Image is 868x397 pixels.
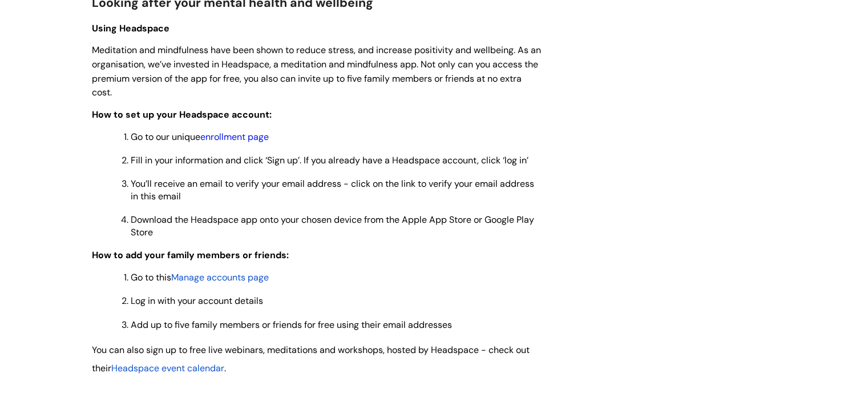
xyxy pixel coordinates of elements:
[92,22,169,34] span: Using Headspace
[200,131,269,143] a: enrollment page
[131,178,534,202] span: You’ll receive an email to verify your email address - click on the link to verify your email add...
[131,295,263,307] span: Log in with your account details
[131,131,269,143] span: Go to our unique
[92,344,530,374] span: You can also sign up to free live webinars, meditations and workshops, hosted by Headspace - chec...
[111,361,224,375] a: Headspace event calendar
[92,44,541,98] span: Meditation and mindfulness have been shown to reduce stress, and increase positivity and wellbein...
[224,362,226,374] span: .
[131,214,534,238] span: Download the Headspace app onto your chosen device from the Apple App Store or Google Play Store
[111,362,224,374] span: Headspace event calendar
[131,319,452,331] span: Add up to five family members or friends for free using their email addresses
[92,249,289,261] span: How to add your family members or friends:
[92,109,272,121] span: How to set up your Headspace account:
[131,271,171,283] span: Go to this
[131,154,528,166] span: Fill in your information and click ‘Sign up’. If you already have a Headspace account, click ‘log...
[171,271,269,283] a: Manage accounts page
